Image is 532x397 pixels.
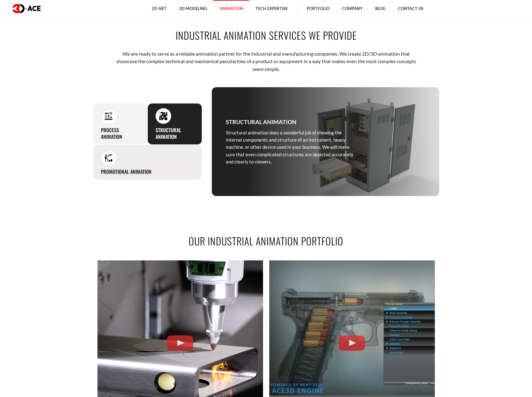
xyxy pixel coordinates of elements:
[159,112,167,120] img: Structural animation
[101,127,139,140] h3: Process animation
[12,4,41,13] img: logo dark
[226,118,296,126] h3: Structural animation
[101,168,152,175] h3: Promotional animation
[93,28,440,42] h2: Industrial Animation Services We Provide
[104,112,113,120] img: Process animation
[156,127,194,140] h3: Structural animation
[104,153,113,162] img: Promotional animation
[226,129,354,166] p: Structural animation does a wonderful job of showing the internal components and structure of an ...
[112,50,420,73] p: We are ready to serve as a reliable animation partner for the industrial and manufacturing compan...
[93,234,440,248] h2: Our Industrial Animation Portfolio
